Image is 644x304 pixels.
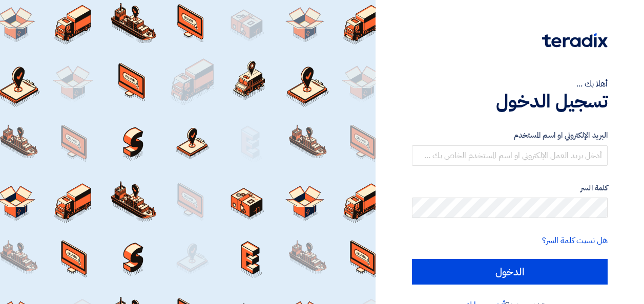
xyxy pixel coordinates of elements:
input: أدخل بريد العمل الإلكتروني او اسم المستخدم الخاص بك ... [412,145,608,166]
input: الدخول [412,259,608,285]
div: أهلا بك ... [412,78,608,90]
label: كلمة السر [412,182,608,194]
img: Teradix logo [542,33,608,48]
label: البريد الإلكتروني او اسم المستخدم [412,129,608,141]
a: هل نسيت كلمة السر؟ [542,234,608,247]
h1: تسجيل الدخول [412,90,608,113]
